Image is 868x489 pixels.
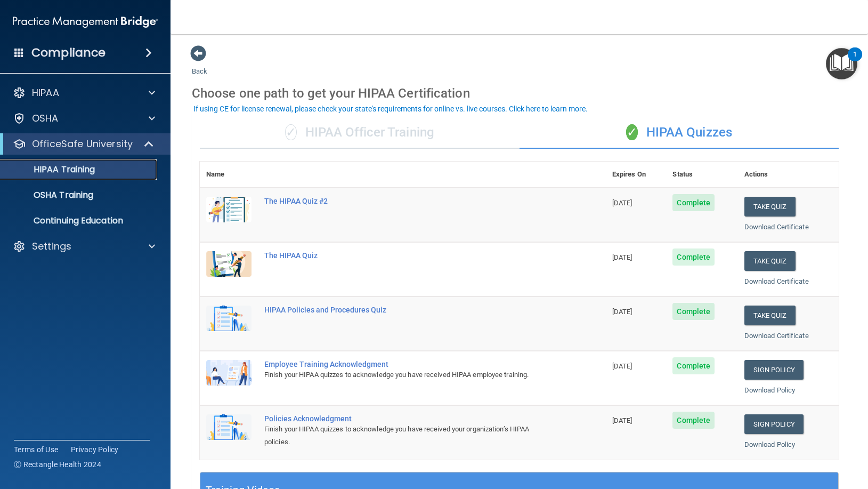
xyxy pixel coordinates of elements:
a: Back [192,54,207,75]
button: Take Quiz [744,251,796,271]
button: Take Quiz [744,197,796,217]
a: Download Certificate [744,332,809,340]
span: Ⓒ Rectangle Health 2024 [14,459,101,470]
span: ✓ [285,124,297,140]
h4: Compliance [31,45,106,60]
a: HIPAA [13,86,155,99]
div: Employee Training Acknowledgment [264,360,553,368]
div: HIPAA Quizzes [520,117,839,149]
img: PMB logo [13,11,158,33]
span: Complete [672,412,715,429]
span: [DATE] [612,199,632,207]
th: Name [200,162,258,188]
a: Download Certificate [744,277,809,285]
button: If using CE for license renewal, please check your state's requirements for online vs. live cours... [192,103,589,114]
span: [DATE] [612,308,632,316]
th: Actions [738,162,839,188]
span: ✓ [626,124,638,140]
p: OfficeSafe University [32,138,133,150]
div: Choose one path to get your HIPAA Certification [192,78,847,109]
span: [DATE] [612,416,632,424]
a: Privacy Policy [71,444,119,455]
th: Status [666,162,737,188]
div: Finish your HIPAA quizzes to acknowledge you have received your organization’s HIPAA policies. [264,423,553,448]
span: [DATE] [612,362,632,370]
th: Expires On [606,162,667,188]
button: Open Resource Center, 1 new notification [826,48,857,79]
p: OSHA [32,112,59,125]
p: OSHA Training [7,190,93,201]
p: Settings [32,240,71,253]
a: OfficeSafe University [13,138,155,150]
div: Finish your HIPAA quizzes to acknowledge you have received HIPAA employee training. [264,368,553,381]
div: HIPAA Policies and Procedures Quiz [264,306,553,314]
div: Policies Acknowledgment [264,414,553,423]
div: The HIPAA Quiz [264,251,553,260]
div: HIPAA Officer Training [200,117,520,149]
div: 1 [853,54,857,68]
span: Complete [672,357,715,374]
a: Settings [13,240,155,253]
div: The HIPAA Quiz #2 [264,197,553,205]
div: If using CE for license renewal, please check your state's requirements for online vs. live cours... [193,105,588,113]
a: Download Certificate [744,223,809,231]
p: HIPAA [32,86,59,99]
iframe: Drift Widget Chat Controller [684,413,855,456]
button: Take Quiz [744,306,796,325]
a: Sign Policy [744,360,804,380]
span: Complete [672,194,715,211]
span: Complete [672,303,715,320]
span: Complete [672,248,715,266]
a: Terms of Use [14,444,58,455]
a: OSHA [13,112,155,125]
span: [DATE] [612,253,632,261]
p: Continuing Education [7,215,152,226]
a: Download Policy [744,386,796,394]
p: HIPAA Training [7,164,95,175]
